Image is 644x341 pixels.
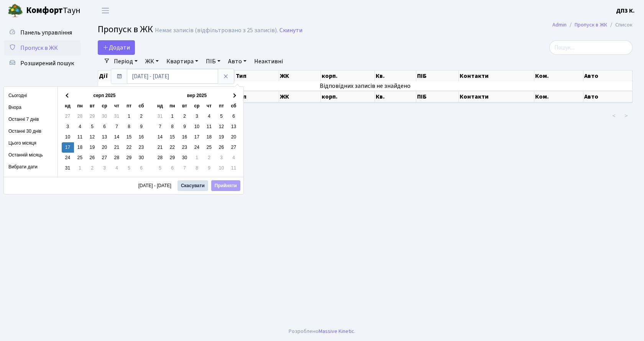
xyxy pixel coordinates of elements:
[74,153,86,163] td: 25
[98,23,153,36] span: Пропуск в ЖК
[225,55,250,68] a: Авто
[4,114,58,125] li: Останні 7 днів
[99,163,111,173] td: 3
[179,153,191,163] td: 30
[135,111,148,122] td: 2
[74,132,86,142] td: 11
[74,163,86,173] td: 1
[74,142,86,153] td: 18
[616,7,635,15] b: ДП3 К.
[416,91,459,102] th: ПІБ
[203,132,215,142] td: 18
[191,142,203,153] td: 24
[154,163,166,173] td: 5
[549,40,632,55] input: Пошук...
[166,101,179,111] th: пн
[86,101,99,111] th: вт
[86,122,99,132] td: 5
[86,142,99,153] td: 19
[179,132,191,142] td: 16
[154,153,166,163] td: 28
[74,122,86,132] td: 4
[251,55,286,68] a: Неактивні
[203,163,215,173] td: 9
[62,153,74,163] td: 24
[62,163,74,173] td: 31
[123,122,135,132] td: 8
[154,101,166,111] th: нд
[111,153,123,163] td: 28
[289,327,355,336] div: Розроблено .
[62,122,74,132] td: 3
[375,71,416,81] th: Кв.
[191,163,203,173] td: 8
[191,153,203,163] td: 1
[215,163,228,173] td: 10
[228,111,240,122] td: 6
[20,28,72,37] span: Панель управління
[99,101,111,111] th: ср
[111,101,123,111] th: чт
[142,55,162,68] a: ЖК
[96,4,115,17] button: Переключити навігацію
[166,122,179,132] td: 8
[215,101,228,111] th: пт
[575,21,607,29] a: Пропуск в ЖК
[203,142,215,153] td: 25
[191,132,203,142] td: 17
[111,55,141,68] a: Період
[135,132,148,142] td: 16
[111,111,123,122] td: 31
[179,101,191,111] th: вт
[166,163,179,173] td: 6
[99,111,111,122] td: 30
[279,91,321,102] th: ЖК
[179,122,191,132] td: 9
[86,163,99,173] td: 2
[215,142,228,153] td: 26
[154,111,166,122] td: 31
[123,101,135,111] th: пт
[86,153,99,163] td: 26
[4,125,58,137] li: Останні 30 днів
[154,132,166,142] td: 14
[103,43,130,52] span: Додати
[228,122,240,132] td: 13
[99,122,111,132] td: 6
[86,132,99,142] td: 12
[203,101,215,111] th: чт
[62,101,74,111] th: нд
[20,44,58,52] span: Пропуск в ЖК
[203,122,215,132] td: 11
[86,111,99,122] td: 29
[228,153,240,163] td: 4
[552,21,567,29] a: Admin
[179,111,191,122] td: 2
[211,180,240,191] button: Прийняти
[4,25,80,40] a: Панель управління
[416,71,459,81] th: ПІБ
[319,327,354,335] a: Massive Kinetic
[123,142,135,153] td: 22
[98,71,143,81] th: Дії
[20,59,74,68] span: Розширений пошук
[215,153,228,163] td: 3
[228,142,240,153] td: 27
[459,91,534,102] th: Контакти
[135,153,148,163] td: 30
[111,142,123,153] td: 21
[74,91,135,101] th: серп 2025
[4,102,58,114] li: Вчора
[215,111,228,122] td: 5
[154,122,166,132] td: 7
[8,3,23,18] img: logo.png
[99,153,111,163] td: 27
[179,163,191,173] td: 7
[99,132,111,142] td: 13
[62,111,74,122] td: 27
[135,163,148,173] td: 6
[166,132,179,142] td: 15
[321,71,375,81] th: корп.
[166,142,179,153] td: 22
[135,142,148,153] td: 23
